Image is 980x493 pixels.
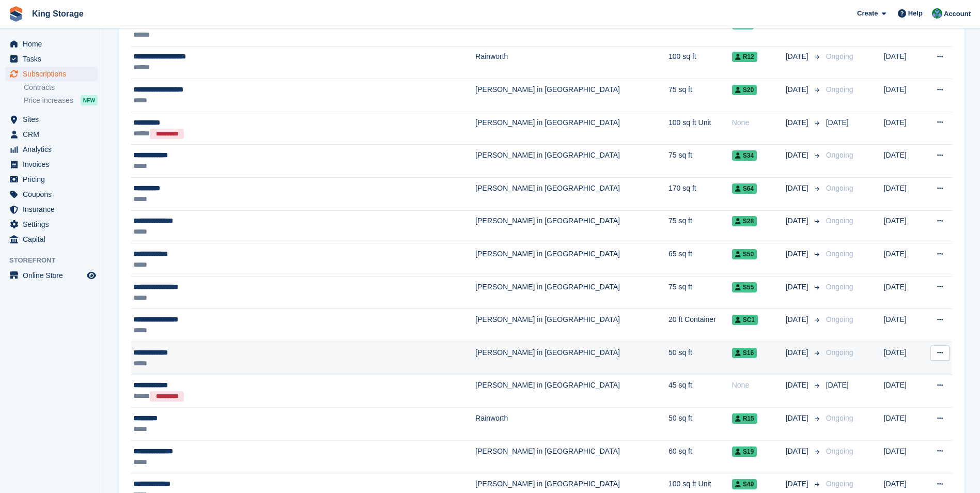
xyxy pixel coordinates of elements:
[24,96,73,105] span: Price increases
[786,479,811,489] span: [DATE]
[786,183,811,194] span: [DATE]
[475,440,668,473] td: [PERSON_NAME] in [GEOGRAPHIC_DATA]
[786,150,811,161] span: [DATE]
[23,67,85,81] span: Subscriptions
[786,380,811,391] span: [DATE]
[826,250,853,258] span: Ongoing
[668,408,732,441] td: 50 sq ft
[5,112,98,127] a: menu
[884,145,923,178] td: [DATE]
[884,342,923,375] td: [DATE]
[475,276,668,309] td: [PERSON_NAME] in [GEOGRAPHIC_DATA]
[732,216,757,226] span: S28
[28,5,88,22] a: King Storage
[668,243,732,276] td: 65 sq ft
[5,67,98,81] a: menu
[668,177,732,210] td: 170 sq ft
[786,249,811,259] span: [DATE]
[826,118,849,127] span: [DATE]
[826,348,853,357] span: Ongoing
[908,8,923,19] span: Help
[732,150,757,161] span: S34
[884,210,923,243] td: [DATE]
[944,9,971,19] span: Account
[732,85,757,95] span: S20
[475,13,668,47] td: Rainworth
[24,83,98,93] a: Contracts
[786,282,811,292] span: [DATE]
[23,142,85,157] span: Analytics
[732,479,757,489] span: S49
[732,446,757,457] span: S19
[5,52,98,66] a: menu
[826,52,853,60] span: Ongoing
[884,112,923,145] td: [DATE]
[668,276,732,309] td: 75 sq ft
[826,217,853,225] span: Ongoing
[5,127,98,142] a: menu
[8,6,24,22] img: stora-icon-8386f47178a22dfd0bd8f6a31ec36ba5ce8667c1dd55bd0f319d3a0aa187defe.svg
[884,440,923,473] td: [DATE]
[826,184,853,192] span: Ongoing
[23,112,85,127] span: Sites
[23,52,85,66] span: Tasks
[884,177,923,210] td: [DATE]
[475,309,668,342] td: [PERSON_NAME] in [GEOGRAPHIC_DATA]
[5,202,98,217] a: menu
[884,243,923,276] td: [DATE]
[732,117,786,128] div: None
[9,255,103,266] span: Storefront
[786,314,811,325] span: [DATE]
[24,95,98,106] a: Price increases NEW
[23,217,85,232] span: Settings
[5,217,98,232] a: menu
[5,37,98,51] a: menu
[884,309,923,342] td: [DATE]
[5,268,98,283] a: menu
[668,440,732,473] td: 60 sq ft
[857,8,878,19] span: Create
[786,413,811,424] span: [DATE]
[884,46,923,79] td: [DATE]
[5,142,98,157] a: menu
[732,315,758,325] span: SC1
[826,315,853,323] span: Ongoing
[668,342,732,375] td: 50 sq ft
[786,347,811,358] span: [DATE]
[668,309,732,342] td: 20 ft Container
[668,13,732,47] td: 75 sq ft
[826,381,849,389] span: [DATE]
[81,95,98,105] div: NEW
[786,51,811,62] span: [DATE]
[475,342,668,375] td: [PERSON_NAME] in [GEOGRAPHIC_DATA]
[826,414,853,422] span: Ongoing
[668,210,732,243] td: 75 sq ft
[884,79,923,112] td: [DATE]
[884,375,923,408] td: [DATE]
[5,172,98,187] a: menu
[23,268,85,283] span: Online Store
[668,46,732,79] td: 100 sq ft
[826,447,853,455] span: Ongoing
[475,145,668,178] td: [PERSON_NAME] in [GEOGRAPHIC_DATA]
[668,112,732,145] td: 100 sq ft Unit
[23,157,85,172] span: Invoices
[732,282,757,292] span: S55
[668,145,732,178] td: 75 sq ft
[732,183,757,194] span: S64
[732,413,757,424] span: R15
[5,187,98,202] a: menu
[732,249,757,259] span: S50
[23,232,85,246] span: Capital
[884,13,923,47] td: [DATE]
[5,232,98,246] a: menu
[475,177,668,210] td: [PERSON_NAME] in [GEOGRAPHIC_DATA]
[884,408,923,441] td: [DATE]
[23,37,85,51] span: Home
[5,157,98,172] a: menu
[884,276,923,309] td: [DATE]
[786,215,811,226] span: [DATE]
[732,52,757,62] span: R12
[475,375,668,408] td: [PERSON_NAME] in [GEOGRAPHIC_DATA]
[23,202,85,217] span: Insurance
